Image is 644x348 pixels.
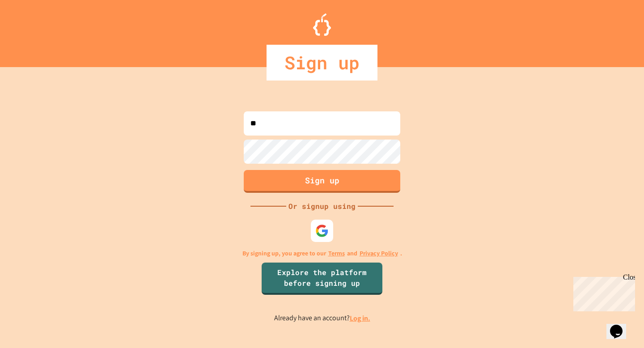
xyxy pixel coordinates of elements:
div: Chat with us now!Close [4,4,62,57]
a: Log in. [350,314,370,323]
iframe: chat widget [606,312,635,339]
a: Terms [328,249,345,258]
iframe: chat widget [570,273,635,311]
a: Explore the platform before signing up [262,263,382,295]
button: Sign up [244,170,400,193]
img: Logo.svg [313,13,331,36]
a: Privacy Policy [360,249,398,258]
div: Sign up [267,45,377,81]
div: Or signup using [286,201,358,212]
p: Already have an account? [274,313,370,324]
img: google-icon.svg [315,224,329,238]
p: By signing up, you agree to our and . [242,249,402,258]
